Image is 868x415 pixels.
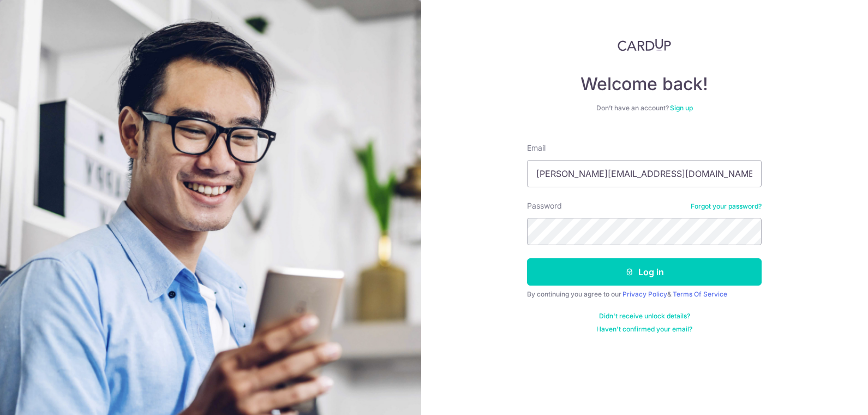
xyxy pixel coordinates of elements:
input: Enter your Email [527,160,762,187]
label: Email [527,143,546,153]
button: Log in [527,258,762,286]
a: Privacy Policy [622,290,667,298]
label: Password [527,200,562,211]
a: Sign up [670,104,693,112]
a: Forgot your password? [691,202,762,211]
a: Terms Of Service [673,290,727,298]
div: Don’t have an account? [527,104,762,112]
img: CardUp Logo [618,38,671,51]
a: Haven't confirmed your email? [596,325,692,334]
a: Didn't receive unlock details? [599,312,690,321]
h4: Welcome back! [527,73,762,95]
div: By continuing you agree to our & [527,290,762,299]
